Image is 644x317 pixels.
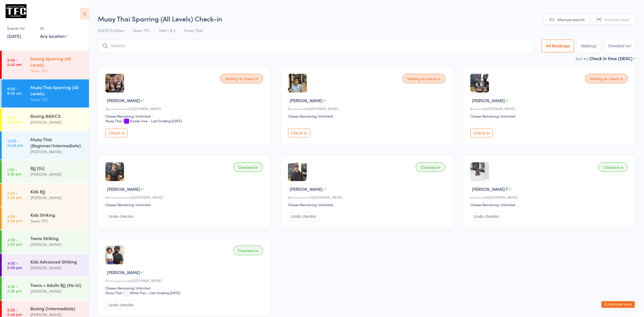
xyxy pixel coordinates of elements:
div: Waiting to check in [585,74,628,83]
img: image1674635285.png [105,246,124,264]
img: The Fight Centre Brisbane [6,4,26,18]
a: 1:00 -2:30 pmBJJ (Gi)[PERSON_NAME] [2,160,89,183]
div: s••••••••0@[DOMAIN_NAME] [470,195,630,199]
div: Classes Remaining: Unlimited [288,202,447,207]
span: [PERSON_NAME] [290,97,323,103]
time: 9:00 - 9:45 am [7,115,22,124]
h2: Muay Thai Sparring (All Levels) Check-in [98,14,635,23]
button: Undo checkin [470,212,502,221]
div: [PERSON_NAME] [30,288,84,294]
div: Muay Thai Sparring (All Levels) [30,84,84,96]
div: Classes Remaining: Unlimited [470,114,630,118]
a: [DATE] [7,33,21,39]
div: m•••••••••••••4@[DOMAIN_NAME] [105,195,265,199]
div: Waiting to check in [220,74,263,83]
button: Check in [288,129,310,137]
div: Teens + Adults BJJ (No Gi) [30,282,84,288]
div: Q••••••••••••2@[DOMAIN_NAME] [105,106,265,111]
span: [PERSON_NAME] [107,269,140,275]
div: Boxing (Intermediate) [30,305,84,311]
img: image1748203224.png [288,74,307,92]
span: [PERSON_NAME] [107,186,140,192]
div: Teens Striking [30,235,84,241]
div: Events for [7,24,35,33]
time: 4:00 - 5:00 pm [7,214,22,223]
div: d••••••••••••3@[DOMAIN_NAME] [288,195,447,199]
div: Classes Remaining: Unlimited [470,202,630,207]
time: 4:30 - 5:30 pm [7,284,22,293]
button: Waiting3 [577,40,601,52]
img: image1750752741.png [105,162,124,181]
time: 3:45 - 4:30 pm [7,191,22,199]
div: [PERSON_NAME] [30,119,84,125]
img: image1737543265.png [470,74,489,92]
button: Checked in4 [604,40,636,52]
a: 4:00 -5:00 pmTeens Striking[PERSON_NAME] [2,230,89,253]
div: Any location [40,33,68,39]
button: Undo checkin [105,301,137,309]
div: Muay Thai [105,290,122,295]
button: All Bookings [542,40,574,52]
div: Kids BJJ [30,188,84,194]
div: [PERSON_NAME] [30,194,84,201]
span: Team TFC [133,28,151,33]
time: 6:00 - 6:45 am [7,86,22,95]
time: 4:00 - 5:00 pm [7,237,22,246]
span: [PERSON_NAME] [107,97,140,103]
time: 5:00 - 5:45 am [7,58,22,67]
div: At [40,24,68,33]
div: Kids Striking [30,212,84,218]
a: 4:00 -5:00 pmKids StrikingTeam TFC [2,207,89,230]
a: 9:00 -9:45 amBoxing BASICS[PERSON_NAME] [2,108,89,131]
span: [PERSON_NAME] T [472,186,508,192]
button: Check in [470,129,493,137]
div: Classes Remaining: Unlimited [288,114,447,118]
span: Manual search [558,17,585,22]
div: Classes Remaining: Unlimited [105,286,265,290]
div: Checked in [416,162,445,172]
img: image1750981919.png [288,162,307,181]
div: 3 [595,44,597,48]
a: 6:00 -6:45 amMuay Thai Sparring (All Levels)Team TFC [2,79,89,108]
span: Scanner input [604,17,630,22]
div: Team TFC [30,218,84,224]
span: [DATE] 6:00am [98,28,124,33]
button: Undo checkin [105,212,137,221]
img: image1566766594.png [470,162,484,181]
div: Team TFC [30,96,84,103]
div: S•••••••••••••e@[DOMAIN_NAME] [105,278,265,283]
div: Muay Thai (Beginner/Intermediate) [30,136,84,148]
img: image1748242595.png [105,74,124,92]
span: Muay Thai [184,28,203,33]
div: Checked in [233,162,263,172]
span: [PERSON_NAME] [290,186,323,192]
div: BJJ (Gi) [30,165,84,171]
time: 5:00 - 5:45 pm [7,308,22,316]
a: 4:00 -5:00 pmKids Advanced Striking[PERSON_NAME] [2,254,89,277]
span: / White Two – Last Grading [DATE] [122,290,180,295]
span: Mat 1 & 2 [159,28,175,33]
div: Classes Remaining: Unlimited [105,114,265,118]
div: Kids Advanced Striking [30,259,84,265]
div: Checked in [598,162,628,172]
div: [PERSON_NAME] [30,148,84,155]
div: Team TFC [30,68,84,74]
div: Check in time (DESC) [589,55,635,61]
time: 12:00 - 12:45 pm [7,138,23,147]
div: D•••••••••6@[DOMAIN_NAME] [288,106,447,111]
button: Undo checkin [288,212,319,221]
div: Boxing BASICS [30,113,84,119]
div: Muay Thai [105,118,122,123]
a: 3:45 -4:30 pmKids BJJ[PERSON_NAME] [2,184,89,206]
input: Search [98,40,532,52]
div: [PERSON_NAME] [30,171,84,177]
time: 4:00 - 5:00 pm [7,261,22,270]
div: [PERSON_NAME] [30,265,84,271]
div: Checked in [233,246,263,255]
button: Check in [105,129,128,137]
span: [PERSON_NAME] [472,97,505,103]
time: 1:00 - 2:30 pm [7,167,21,176]
div: Boxing Sparring (All Levels) [30,55,84,68]
button: Exit kiosk mode [601,301,635,308]
label: Sort by [575,56,588,61]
